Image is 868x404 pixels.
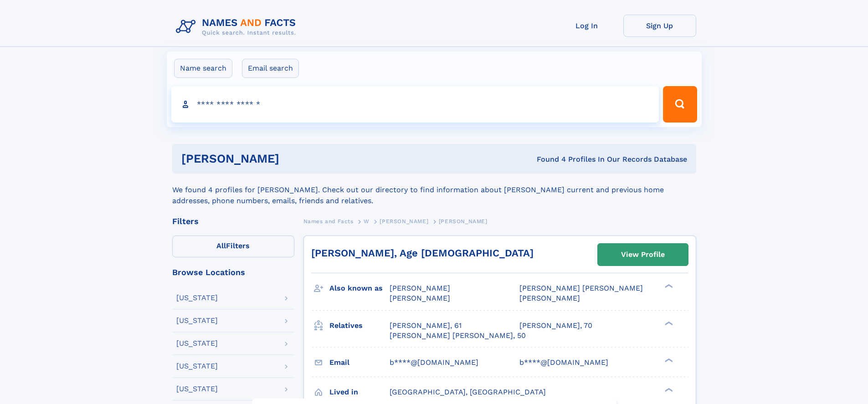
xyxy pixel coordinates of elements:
div: [US_STATE] [176,363,218,370]
div: [US_STATE] [176,385,218,393]
a: [PERSON_NAME] [PERSON_NAME], 50 [390,331,526,341]
div: [US_STATE] [176,294,218,302]
span: [PERSON_NAME] [390,284,450,292]
div: We found 4 profiles for [PERSON_NAME]. Check out our directory to find information about [PERSON_... [172,174,696,206]
div: Found 4 Profiles In Our Records Database [408,154,687,164]
span: [PERSON_NAME] [PERSON_NAME] [519,284,643,292]
h1: [PERSON_NAME] [181,153,408,164]
div: ❯ [663,283,673,289]
label: Filters [172,235,294,257]
div: [US_STATE] [176,317,218,324]
span: [PERSON_NAME] [380,218,428,225]
a: Log In [550,15,623,37]
a: [PERSON_NAME] [380,215,428,227]
h3: Also known as [329,281,390,296]
div: [US_STATE] [176,340,218,347]
label: Email search [242,59,299,78]
div: ❯ [663,357,673,363]
div: ❯ [663,387,673,393]
img: Logo Names and Facts [172,15,303,39]
h3: Relatives [329,318,390,333]
span: [PERSON_NAME] [390,294,450,302]
div: ❯ [663,320,673,326]
span: [PERSON_NAME] [519,294,580,302]
a: W [364,215,370,227]
label: Name search [174,59,232,78]
a: [PERSON_NAME], 61 [390,321,462,331]
input: search input [171,86,659,123]
span: All [216,241,226,250]
div: View Profile [621,244,665,265]
span: [PERSON_NAME] [439,218,488,225]
h3: Lived in [329,384,390,400]
div: Filters [172,217,294,225]
span: [GEOGRAPHIC_DATA], [GEOGRAPHIC_DATA] [390,388,546,396]
a: View Profile [598,244,688,266]
a: Names and Facts [303,215,354,227]
h3: Email [329,355,390,370]
a: [PERSON_NAME], 70 [519,321,592,331]
button: Search Button [663,86,697,123]
div: Browse Locations [172,268,294,276]
a: Sign Up [623,15,696,37]
span: W [364,218,370,225]
a: [PERSON_NAME], Age [DEMOGRAPHIC_DATA] [311,247,534,259]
